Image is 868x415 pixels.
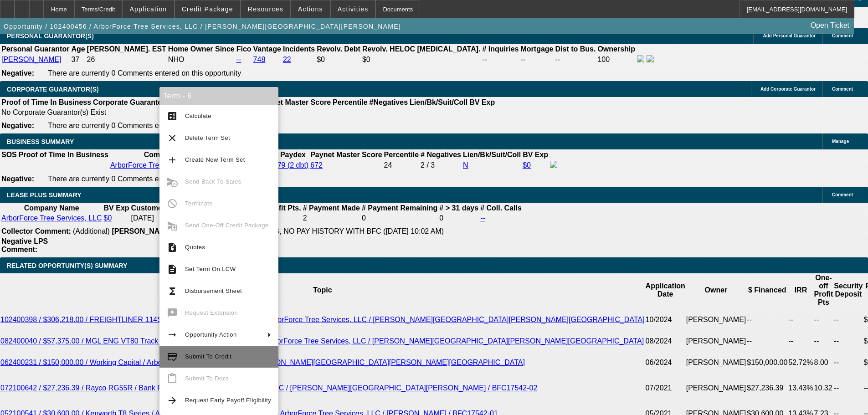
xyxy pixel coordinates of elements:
span: Opportunity / 102400456 / ArborForce Tree Services, LLC / [PERSON_NAME][GEOGRAPHIC_DATA][PERSON_N... [4,23,401,30]
span: Request Early Payoff Eligibility [185,397,271,404]
span: There are currently 0 Comments entered on this opportunity [48,175,241,183]
span: Opportunity Action [185,331,237,338]
th: Security Deposit [833,273,863,307]
td: 08/2024 [645,333,686,350]
b: # Inquiries [482,45,519,53]
td: [DATE] [131,214,187,223]
img: facebook-icon.png [550,161,557,168]
td: 07/2021 [645,375,686,401]
b: Revolv. HELOC [MEDICAL_DATA]. [362,45,481,53]
span: There are currently 0 Comments entered on this opportunity [48,69,241,77]
td: 8.00 [814,350,834,375]
b: Ownership [597,45,635,53]
td: -- [555,55,596,65]
b: Customer Since [131,204,187,212]
span: Actions [298,5,323,13]
b: Company Name [24,204,79,212]
b: Paynet Master Score [310,151,382,159]
button: Actions [291,0,330,18]
b: # Payment Made [303,204,360,212]
b: Paynet Master Score [259,98,331,106]
b: Negative LPS Comment: [1,237,48,253]
mat-icon: clear [167,133,178,143]
b: # Coll. Calls [480,204,522,212]
a: 062400231 / $150,000.00 / Working Capital / ArborForce Tree Services, LLC / [PERSON_NAME][GEOGRAP... [0,359,525,366]
b: Mortgage [521,45,554,53]
th: IRR [788,273,813,307]
td: -- [746,333,788,350]
b: Paydex [280,151,306,159]
b: # Negatives [421,151,461,159]
b: Dist to Bus. [555,45,596,53]
span: Credit Package [182,5,233,13]
a: $0 [523,161,531,169]
span: Comment [832,192,853,197]
td: 100 [597,55,636,65]
td: [PERSON_NAME] [686,333,747,350]
mat-icon: functions [167,286,178,297]
div: 24 [384,161,419,169]
b: Corporate Guarantor [93,98,165,106]
span: Application [129,5,167,13]
span: There are currently 0 Comments entered on this opportunity [48,122,241,129]
b: Percentile [384,151,419,159]
b: Lien/Bk/Suit/Coll [463,151,521,159]
td: $0 [362,55,481,65]
a: 082400040 / $57,375.00 / MGL ENG VT80 Track Conveyor / Vermeer Southeast / ArborForce Tree Servic... [0,337,644,345]
th: Proof of Time In Business [18,150,109,159]
td: -- [814,307,834,333]
td: 06/2024 [645,350,686,375]
span: BOTH DEALS ARE ONE OFFS, NO PAY HISTORY WITH BFC ([DATE] 10:02 AM) [177,227,444,235]
td: -- [788,307,813,333]
span: BUSINESS SUMMARY [7,138,74,145]
a: 748 [253,56,266,63]
td: -- [788,333,813,350]
td: 2 [303,214,360,223]
td: 10.32 [814,375,834,401]
a: -- [236,56,241,63]
mat-icon: request_quote [167,242,178,253]
a: 672 [310,161,323,169]
a: N [463,161,468,169]
button: Credit Package [175,0,240,18]
b: Collector Comment: [1,227,71,235]
span: Resources [248,5,283,13]
th: Application Date [645,273,686,307]
b: [PERSON_NAME]. EST [87,45,166,53]
b: Negative: [1,69,34,77]
a: $0 [104,214,112,222]
td: 10/2024 [645,307,686,333]
img: facebook-icon.png [637,55,644,62]
td: 52.72% [788,350,813,375]
td: 0 [439,214,479,223]
span: Submit To Credit [185,353,231,360]
td: 13.43% [788,375,813,401]
b: Company [144,151,177,159]
td: [PERSON_NAME] [686,375,747,401]
b: #Negatives [370,98,408,106]
b: # > 31 days [439,204,478,212]
b: Percentile [333,98,367,106]
b: [PERSON_NAME]: [112,227,175,235]
span: Calculate [185,113,211,119]
button: Application [123,0,174,18]
b: Home Owner Since [168,45,235,53]
span: Add Corporate Guarantor [760,87,816,92]
td: No Corporate Guarantor(s) Exist [1,108,499,117]
b: Personal Guarantor [1,45,69,53]
button: Activities [331,0,375,18]
td: -- [482,55,519,65]
span: (Additional) [73,227,110,235]
button: Resources [241,0,290,18]
td: -- [833,333,863,350]
b: Vantage [253,45,281,53]
b: Fico [236,45,252,53]
td: -- [833,375,863,401]
mat-icon: add [167,154,178,165]
a: [PERSON_NAME] [1,56,62,63]
b: Age [71,45,85,53]
th: $ Financed [746,273,788,307]
span: Comment [832,87,853,92]
th: Proof of Time In Business [1,98,92,107]
span: Manage [832,139,849,144]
